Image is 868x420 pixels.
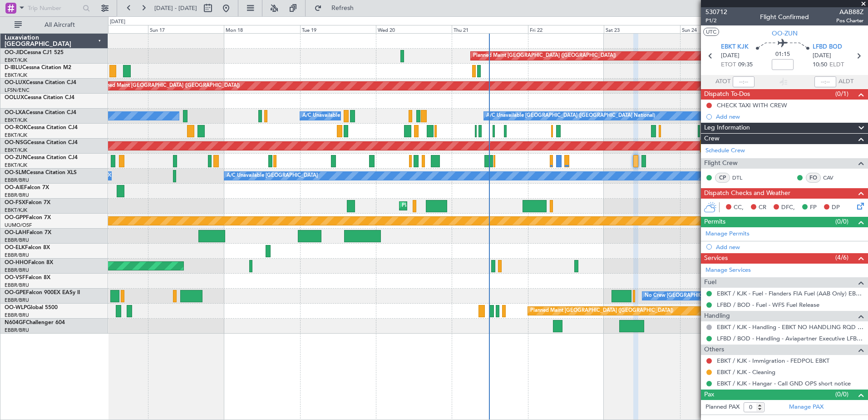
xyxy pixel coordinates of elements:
[5,110,76,115] a: OO-LXACessna Citation CJ4
[110,18,125,26] div: [DATE]
[452,25,528,33] div: Thu 21
[836,17,863,25] span: Pos Charter
[705,403,740,412] label: Planned PAX
[716,243,863,251] div: Add new
[836,7,863,17] span: AAB88Z
[5,320,65,325] a: N604GFChallenger 604
[5,72,27,79] a: EBKT/KJK
[832,203,840,212] span: DP
[5,222,32,229] a: UUMO/OSF
[5,132,27,139] a: EBKT/KJK
[324,5,362,11] span: Refresh
[705,266,751,275] a: Manage Services
[5,147,27,154] a: EBKT/KJK
[5,305,27,310] span: OO-WLP
[5,170,77,175] a: OO-SLMCessna Citation XLS
[717,323,863,331] a: EBKT / KJK - Handling - EBKT NO HANDLING RQD FOR CJ
[5,260,28,265] span: OO-HHO
[10,18,99,32] button: All Aircraft
[705,7,727,17] span: 530712
[5,320,26,325] span: N604GF
[473,49,616,63] div: Planned Maint [GEOGRAPHIC_DATA] ([GEOGRAPHIC_DATA])
[302,109,471,123] div: A/C Unavailable [GEOGRAPHIC_DATA] ([GEOGRAPHIC_DATA] National)
[717,368,775,376] a: EBKT / KJK - Cleaning
[5,117,27,124] a: EBKT/KJK
[704,188,790,199] span: Dispatch Checks and Weather
[772,29,798,38] span: OO-ZUN
[704,89,750,100] span: Dispatch To-Dos
[715,173,730,183] div: CP
[721,60,736,70] span: ETOT
[721,51,740,60] span: [DATE]
[5,80,76,85] a: OO-LUXCessna Citation CJ4
[5,260,53,265] a: OO-HHOFalcon 8X
[227,169,318,183] div: A/C Unavailable [GEOGRAPHIC_DATA]
[5,237,29,244] a: EBBR/BRU
[5,50,64,55] a: OO-JIDCessna CJ1 525
[5,80,26,85] span: OO-LUX
[715,77,730,86] span: ATOT
[402,199,508,213] div: Planned Maint Kortrijk-[GEOGRAPHIC_DATA]
[5,57,27,64] a: EBKT/KJK
[5,297,29,304] a: EBBR/BRU
[810,203,817,212] span: FP
[5,177,29,184] a: EBBR/BRU
[5,245,50,250] a: OO-ELKFalcon 8X
[704,217,725,227] span: Permits
[781,203,795,212] span: DFC,
[5,327,29,334] a: EBBR/BRU
[733,76,755,87] input: --:--
[759,203,766,212] span: CR
[5,282,29,289] a: EBBR/BRU
[224,25,300,33] div: Mon 18
[5,192,29,199] a: EBBR/BRU
[704,134,720,144] span: Crew
[528,25,604,33] div: Fri 22
[5,50,24,55] span: OO-JID
[835,390,848,399] span: (0/0)
[789,403,824,412] a: Manage PAX
[97,79,240,93] div: Planned Maint [GEOGRAPHIC_DATA] ([GEOGRAPHIC_DATA])
[5,185,49,190] a: OO-AIEFalcon 7X
[823,174,843,182] a: CAV
[5,215,26,220] span: OO-GPP
[704,253,728,264] span: Services
[5,125,27,130] span: OO-ROK
[5,155,27,160] span: OO-ZUN
[5,65,71,70] a: D-IBLUCessna Citation M2
[5,275,50,280] a: OO-VSFFalcon 8X
[5,170,26,175] span: OO-SLM
[704,311,730,321] span: Handling
[716,113,863,120] div: Add new
[704,390,714,400] span: Pax
[530,304,673,318] div: Planned Maint [GEOGRAPHIC_DATA] ([GEOGRAPHIC_DATA])
[732,174,753,182] a: DTL
[704,158,738,169] span: Flight Crew
[376,25,452,33] div: Wed 20
[5,185,24,190] span: OO-AIE
[5,290,80,295] a: OO-GPEFalcon 900EX EASy II
[704,123,750,133] span: Leg Information
[5,110,26,115] span: OO-LXA
[813,51,831,60] span: [DATE]
[5,155,78,160] a: OO-ZUNCessna Citation CJ4
[604,25,680,33] div: Sat 23
[704,345,724,355] span: Others
[717,380,851,387] a: EBKT / KJK - Hangar - Call GND OPS short notice
[5,140,27,145] span: OO-NSG
[734,203,744,212] span: CC,
[705,146,745,155] a: Schedule Crew
[680,25,756,33] div: Sun 24
[5,207,27,214] a: EBKT/KJK
[72,25,148,33] div: Sat 16
[738,60,753,70] span: 09:35
[24,22,96,28] span: All Aircraft
[829,60,844,70] span: ELDT
[5,95,24,100] span: OOLUX
[717,335,863,342] a: LFBD / BOD - Handling - Aviapartner Executive LFBD****MYhandling*** / BOD
[835,89,848,99] span: (0/1)
[717,357,829,365] a: EBKT / KJK - Immigration - FEDPOL EBKT
[5,275,25,280] span: OO-VSF
[5,245,25,250] span: OO-ELK
[717,290,863,297] a: EBKT / KJK - Fuel - Flanders FIA Fuel (AAB Only) EBKT / KJK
